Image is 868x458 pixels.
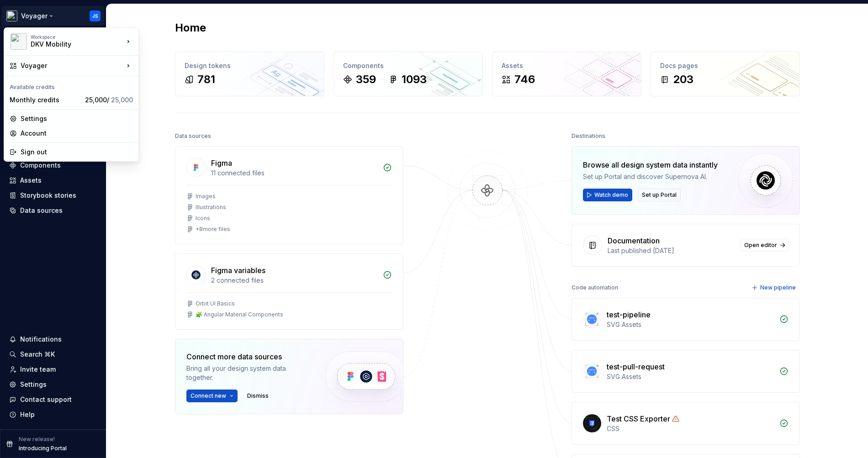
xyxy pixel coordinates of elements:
[11,33,27,50] img: e5527c48-e7d1-4d25-8110-9641689f5e10.png
[31,34,124,40] div: Workspace
[6,78,137,93] div: Available credits
[111,96,133,104] span: 25,000
[21,61,124,70] div: Voyager
[10,95,81,105] div: Monthly credits
[21,114,133,123] div: Settings
[21,129,133,138] div: Account
[21,147,133,157] div: Sign out
[85,96,133,104] span: 25,000 /
[31,40,108,49] div: DKV Mobility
